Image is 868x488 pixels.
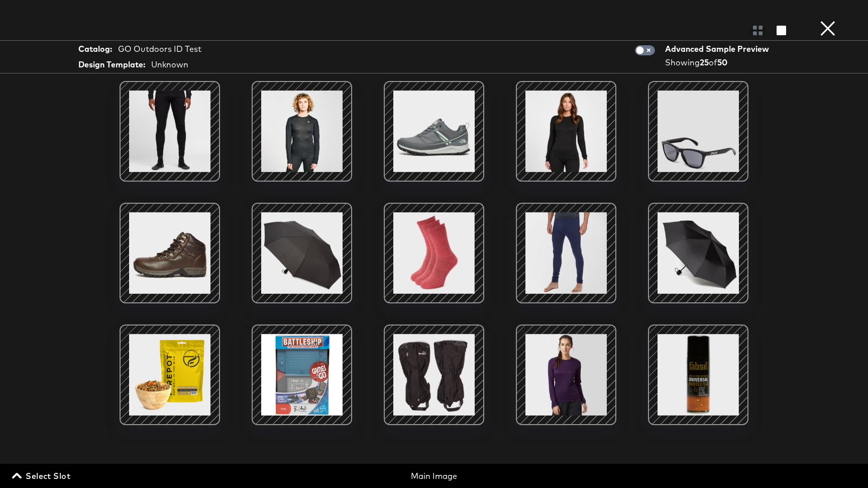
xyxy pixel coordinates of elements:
div: GO Outdoors ID Test [118,43,201,55]
strong: Catalog: [78,43,112,55]
strong: Design Template: [78,59,145,70]
div: Unknown [151,59,188,70]
div: Advanced Sample Preview [665,43,773,55]
button: Select Slot [10,469,74,483]
span: Select Slot [14,469,70,483]
strong: 50 [717,57,727,67]
div: Showing of [665,57,773,68]
strong: 25 [700,57,709,67]
div: Main Image [295,470,573,482]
